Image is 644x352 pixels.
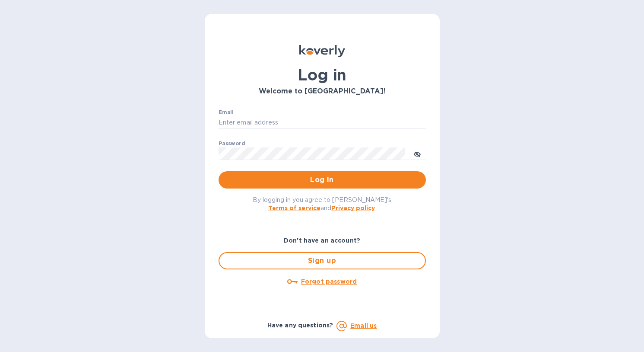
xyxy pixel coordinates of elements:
[253,196,391,211] span: By logging in you agree to [PERSON_NAME]'s and .
[299,45,345,57] img: Koverly
[219,116,426,129] input: Enter email address
[284,237,360,244] b: Don't have an account?
[219,110,234,115] label: Email
[219,87,426,96] h3: Welcome to [GEOGRAPHIC_DATA]!
[219,141,245,146] label: Password
[301,278,357,285] u: Forgot password
[219,252,426,269] button: Sign up
[226,256,418,266] span: Sign up
[331,205,375,211] a: Privacy policy
[267,322,333,329] b: Have any questions?
[219,171,426,189] button: Log in
[268,205,320,211] a: Terms of service
[219,66,426,84] h1: Log in
[409,145,426,162] button: toggle password visibility
[225,175,419,185] span: Log in
[350,322,377,329] a: Email us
